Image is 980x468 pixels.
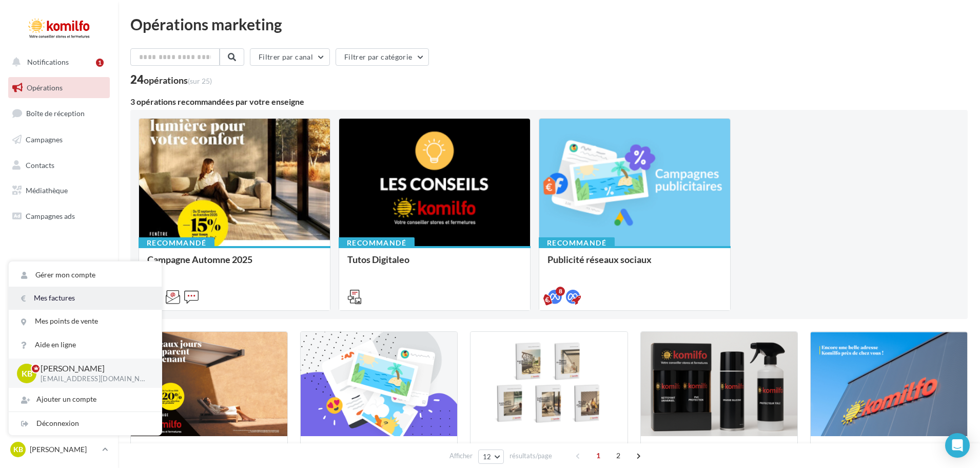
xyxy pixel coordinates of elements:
div: Recommandé [539,237,615,249]
span: Boîte de réception [26,109,85,118]
div: opérations [144,76,212,85]
a: Campagnes [6,129,112,151]
div: Recommandé [339,237,415,249]
a: Opérations [6,77,112,99]
span: Médiathèque [26,186,68,195]
div: 3 opérations recommandées par votre enseigne [130,98,968,106]
span: Campagnes [26,135,63,144]
div: Opérations marketing [130,16,968,32]
div: Campagne Automne 2025 [147,254,322,275]
div: 8 [556,287,565,296]
span: 12 [483,453,492,461]
a: Contacts [6,155,112,176]
button: Filtrer par canal [250,48,330,66]
span: Campagnes ads [26,212,75,220]
p: [EMAIL_ADDRESS][DOMAIN_NAME] [41,375,145,384]
a: Campagnes ads [6,205,112,227]
a: KB [PERSON_NAME] [8,440,110,459]
div: 1 [96,59,104,67]
p: [PERSON_NAME] [30,444,98,455]
div: Tutos Digitaleo [347,254,522,275]
span: résultats/page [509,451,552,461]
button: Filtrer par catégorie [336,48,429,66]
button: 12 [478,450,504,464]
span: 2 [610,447,626,464]
p: [PERSON_NAME] [41,363,145,375]
a: Médiathèque [6,180,112,201]
div: 24 [130,74,212,85]
span: Opérations [27,83,63,92]
div: Ajouter un compte [9,388,162,411]
span: KB [13,444,23,455]
a: Mes points de vente [9,310,162,333]
span: (sur 25) [188,77,212,85]
a: Gérer mon compte [9,264,162,287]
span: Afficher [449,451,473,461]
span: KB [22,367,32,379]
div: Publicité réseaux sociaux [547,254,722,275]
a: Mes factures [9,287,162,310]
span: 1 [590,447,606,464]
div: Recommandé [139,237,214,249]
span: Notifications [27,58,69,66]
a: Aide en ligne [9,333,162,357]
div: Déconnexion [9,412,162,435]
div: Open Intercom Messenger [945,433,970,458]
button: Notifications 1 [6,51,108,73]
a: Boîte de réception [6,102,112,124]
span: Contacts [26,160,54,169]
